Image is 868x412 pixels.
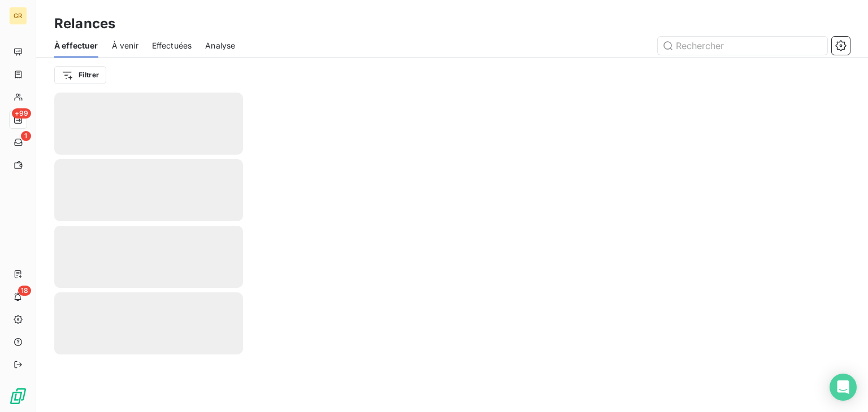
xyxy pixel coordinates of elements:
[12,108,31,119] span: +99
[9,387,27,405] img: Logo LeanPay
[658,37,827,55] input: Rechercher
[205,40,235,51] span: Analyse
[830,374,857,401] div: Open Intercom Messenger
[21,131,31,141] span: 1
[54,40,98,51] span: À effectuer
[112,40,138,51] span: À venir
[54,66,106,84] button: Filtrer
[18,286,31,296] span: 18
[54,14,115,34] h3: Relances
[152,40,192,51] span: Effectuées
[9,7,27,25] div: GR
